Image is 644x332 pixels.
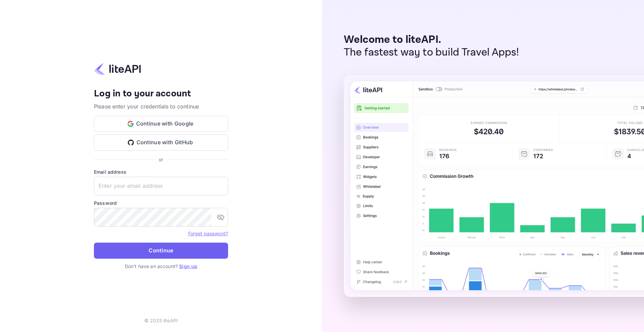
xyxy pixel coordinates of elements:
p: Please enter your credentials to continue [94,102,228,110]
label: Password [94,199,228,206]
a: Sign up [179,263,197,269]
button: toggle password visibility [214,211,227,224]
p: or [159,156,163,163]
img: liteapi [94,62,141,75]
button: Continue with GitHub [94,135,228,151]
p: Welcome to liteAPI. [344,33,519,46]
p: The fastest way to build Travel Apps! [344,46,519,59]
h4: Log in to your account [94,88,228,100]
p: © 2025 liteAPI [144,317,178,324]
a: Forget password? [188,230,228,237]
label: Email address [94,168,228,175]
button: Continue [94,243,228,259]
input: Enter your email address [94,177,228,195]
p: Don't have an account? [94,263,228,270]
button: Continue with Google [94,116,228,132]
a: Forget password? [188,231,228,236]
